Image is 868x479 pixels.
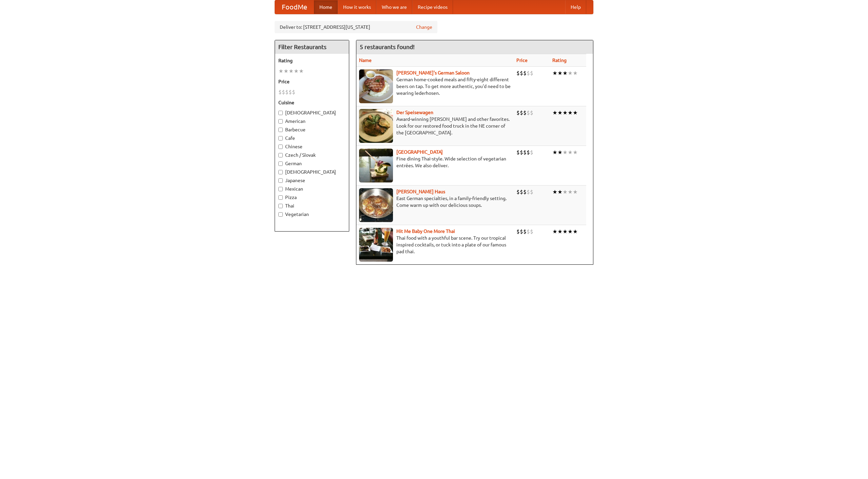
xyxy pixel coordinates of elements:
label: Barbecue [278,126,346,133]
li: $ [530,149,533,156]
a: How it works [338,0,376,14]
input: Czech / Slovak [278,153,283,157]
a: [GEOGRAPHIC_DATA] [396,149,443,155]
li: $ [520,149,523,156]
li: $ [530,188,533,196]
li: ★ [568,109,573,116]
a: Recipe videos [412,0,453,14]
label: American [278,118,346,125]
li: $ [292,88,295,96]
input: American [278,119,283,124]
li: ★ [557,149,563,156]
li: $ [285,88,289,96]
input: [DEMOGRAPHIC_DATA] [278,170,283,174]
li: ★ [563,69,568,77]
li: ★ [557,188,563,196]
li: ★ [552,188,557,196]
img: speisewagen.jpg [359,109,393,143]
li: ★ [563,188,568,196]
a: [PERSON_NAME] Haus [396,189,445,194]
a: Hit Me Baby One More Thai [396,228,455,234]
li: ★ [552,149,557,156]
img: kohlhaus.jpg [359,188,393,222]
input: German [278,161,283,166]
input: [DEMOGRAPHIC_DATA] [278,111,283,115]
li: ★ [278,67,283,75]
a: Der Speisewagen [396,110,433,115]
li: ★ [552,109,557,116]
input: Pizza [278,195,283,200]
p: Thai food with a youthful bar scene. Try our tropical inspired cocktails, or tuck into a plate of... [359,235,511,255]
li: $ [530,69,533,77]
li: ★ [573,109,578,116]
li: $ [523,149,527,156]
a: Name [359,58,372,63]
li: $ [527,69,530,77]
li: ★ [283,67,289,75]
li: ★ [552,228,557,235]
label: Mexican [278,186,346,192]
li: ★ [573,69,578,77]
li: $ [523,188,527,196]
li: $ [520,228,523,235]
li: $ [527,149,530,156]
h4: Filter Restaurants [275,40,349,54]
li: ★ [573,188,578,196]
p: Fine dining Thai-style. Wide selection of vegetarian entrées. We also deliver. [359,155,511,169]
li: ★ [573,149,578,156]
li: $ [516,109,520,116]
h5: Rating [278,57,346,64]
li: $ [527,109,530,116]
li: ★ [552,69,557,77]
li: ★ [557,109,563,116]
input: Vegetarian [278,212,283,217]
li: $ [523,109,527,116]
li: ★ [557,228,563,235]
li: $ [527,188,530,196]
input: Chinese [278,145,283,149]
a: Help [565,0,586,14]
label: [DEMOGRAPHIC_DATA] [278,109,346,116]
img: esthers.jpg [359,69,393,103]
h5: Cuisine [278,99,346,106]
li: $ [523,228,527,235]
li: $ [516,149,520,156]
h5: Price [278,78,346,85]
a: Home [314,0,338,14]
li: ★ [289,67,294,75]
div: Deliver to: [STREET_ADDRESS][US_STATE] [275,21,437,33]
p: German home-cooked meals and fifty-eight different beers on tap. To get more authentic, you'd nee... [359,76,511,96]
a: Who we are [376,0,412,14]
label: Japanese [278,177,346,184]
li: $ [516,228,520,235]
li: ★ [294,67,299,75]
a: Change [416,24,432,30]
li: ★ [563,109,568,116]
li: $ [289,88,292,96]
li: ★ [299,67,304,75]
a: Price [516,58,528,63]
label: German [278,160,346,167]
label: Thai [278,202,346,209]
li: $ [520,188,523,196]
ng-pluralize: 5 restaurants found! [360,44,415,50]
li: $ [278,88,282,96]
label: Chinese [278,143,346,150]
img: satay.jpg [359,149,393,182]
input: Japanese [278,178,283,183]
li: ★ [568,228,573,235]
label: Pizza [278,194,346,201]
li: ★ [563,149,568,156]
li: $ [530,109,533,116]
li: $ [530,228,533,235]
li: $ [516,188,520,196]
label: Vegetarian [278,211,346,218]
input: Barbecue [278,128,283,132]
li: $ [516,69,520,77]
li: ★ [568,188,573,196]
li: $ [520,109,523,116]
p: East German specialties, in a family-friendly setting. Come warm up with our delicious soups. [359,195,511,209]
input: Thai [278,204,283,208]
